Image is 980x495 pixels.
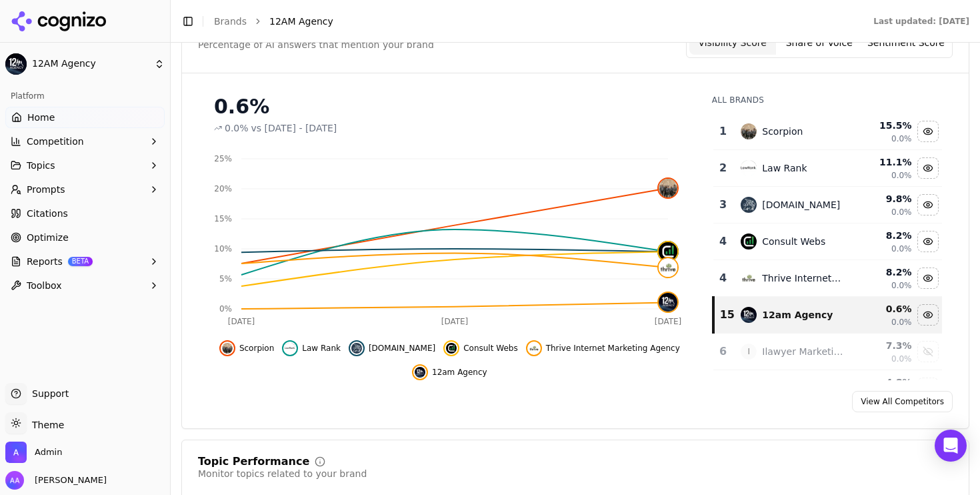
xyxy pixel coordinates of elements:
[741,233,757,250] img: consult webs
[29,474,107,486] span: [PERSON_NAME]
[251,121,337,135] span: vs [DATE] - [DATE]
[27,387,69,400] span: Support
[713,297,942,334] tr: 1512am agency12am Agency0.6%0.0%Hide 12am agency data
[432,367,487,378] span: 12am Agency
[713,260,942,297] tr: 4thrive internet marketing agencyThrive Internet Marketing Agency8.2%0.0%Hide thrive internet mar...
[27,231,69,244] span: Optimize
[917,231,939,252] button: Hide consult webs data
[214,16,247,27] a: Brands
[854,376,912,389] div: 4.8 %
[891,207,912,217] span: 0.0%
[719,344,728,360] div: 6
[741,307,757,323] img: 12am agency
[854,302,912,316] div: 0.6 %
[214,244,232,254] tspan: 10%
[214,95,685,119] div: 0.6%
[741,197,757,213] img: rankings.io
[935,430,967,462] div: Open Intercom Messenger
[27,255,63,268] span: Reports
[854,155,912,169] div: 11.1 %
[441,317,469,326] tspan: [DATE]
[214,214,232,223] tspan: 15%
[713,223,942,260] tr: 4consult websConsult Webs8.2%0.0%Hide consult webs data
[5,251,165,272] button: ReportsBETA
[719,123,728,139] div: 1
[5,442,27,463] img: Admin
[891,170,912,181] span: 0.0%
[219,274,232,284] tspan: 5%
[415,367,425,378] img: 12am agency
[852,391,953,412] a: View All Competitors
[891,280,912,291] span: 0.0%
[214,154,232,163] tspan: 25%
[443,340,517,356] button: Hide consult webs data
[529,343,539,354] img: thrive internet marketing agency
[762,161,807,175] div: Law Rank
[891,354,912,364] span: 0.0%
[854,229,912,242] div: 8.2 %
[659,242,677,261] img: consult webs
[854,192,912,205] div: 9.8 %
[5,155,165,176] button: Topics
[446,343,457,354] img: consult webs
[762,235,825,248] div: Consult Webs
[762,198,840,211] div: [DOMAIN_NAME]
[5,471,107,490] button: Open user button
[713,150,942,187] tr: 2law rankLaw Rank11.1%0.0%Hide law rank data
[713,113,942,150] tr: 1scorpionScorpion15.5%0.0%Hide scorpion data
[351,343,362,354] img: rankings.io
[219,340,274,356] button: Hide scorpion data
[917,157,939,179] button: Hide law rank data
[917,121,939,142] button: Hide scorpion data
[741,123,757,139] img: scorpion
[228,317,255,326] tspan: [DATE]
[917,194,939,215] button: Hide rankings.io data
[68,257,93,266] span: BETA
[891,243,912,254] span: 0.0%
[719,197,728,213] div: 3
[917,341,939,362] button: Show ilawyer marketing data
[222,343,233,354] img: scorpion
[198,456,309,467] div: Topic Performance
[659,293,677,312] img: 12am agency
[917,378,939,399] button: Show smartsites data
[5,442,62,463] button: Open organization switcher
[198,467,367,480] div: Monitor topics related to your brand
[5,85,165,107] div: Platform
[214,184,232,193] tspan: 20%
[27,159,55,172] span: Topics
[891,317,912,328] span: 0.0%
[349,340,435,356] button: Hide rankings.io data
[35,446,62,458] span: Admin
[269,15,333,28] span: 12AM Agency
[412,364,487,380] button: Hide 12am agency data
[741,270,757,286] img: thrive internet marketing agency
[463,343,517,354] span: Consult Webs
[741,344,757,360] span: I
[917,268,939,289] button: Hide thrive internet marketing agency data
[32,58,149,70] span: 12AM Agency
[546,343,680,354] span: Thrive Internet Marketing Agency
[27,111,55,124] span: Home
[854,266,912,279] div: 8.2 %
[854,119,912,132] div: 15.5 %
[27,279,62,292] span: Toolbox
[369,343,435,354] span: [DOMAIN_NAME]
[27,420,64,430] span: Theme
[5,227,165,248] a: Optimize
[917,304,939,326] button: Hide 12am agency data
[5,53,27,75] img: 12AM Agency
[5,107,165,128] a: Home
[219,304,232,314] tspan: 0%
[285,343,295,354] img: law rank
[659,179,677,197] img: scorpion
[689,31,776,55] button: Visibility Score
[5,179,165,200] button: Prompts
[713,334,942,370] tr: 6IIlawyer Marketing7.3%0.0%Show ilawyer marketing data
[762,308,833,322] div: 12am Agency
[5,471,24,490] img: Alp Aysan
[719,270,728,286] div: 4
[225,121,249,135] span: 0.0%
[27,135,84,148] span: Competition
[762,272,843,285] div: Thrive Internet Marketing Agency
